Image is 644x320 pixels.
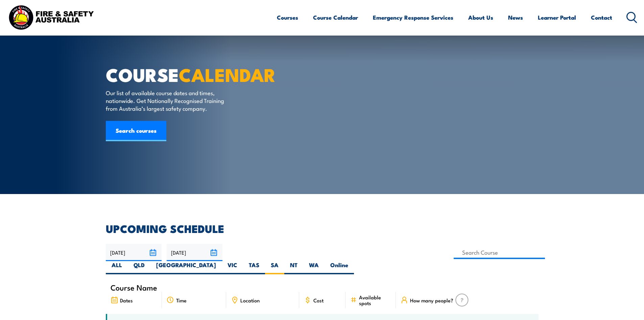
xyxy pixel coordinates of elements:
label: VIC [222,261,243,274]
span: Location [240,297,260,303]
a: Course Calendar [313,8,358,26]
a: News [508,8,523,26]
h1: COURSE [106,66,273,82]
label: ALL [106,261,128,274]
a: Courses [277,8,298,26]
a: Learner Portal [538,8,576,26]
a: About Us [468,8,493,26]
label: Online [325,261,354,274]
a: Emergency Response Services [373,8,453,26]
span: Cost [313,297,324,303]
p: Our list of available course dates and times, nationwide. Get Nationally Recognised Training from... [106,89,229,112]
h2: UPCOMING SCHEDULE [106,223,539,233]
span: Dates [120,297,133,303]
span: Available spots [359,294,391,306]
label: SA [265,261,284,274]
input: To date [167,244,222,261]
label: WA [303,261,325,274]
label: NT [284,261,303,274]
strong: CALENDAR [179,60,276,88]
a: Search courses [106,121,166,141]
input: From date [106,244,162,261]
span: Time [176,297,187,303]
a: Contact [591,8,612,26]
label: TAS [243,261,265,274]
input: Search Course [454,246,545,259]
label: QLD [128,261,150,274]
span: How many people? [410,297,453,303]
span: Course Name [111,284,157,290]
label: [GEOGRAPHIC_DATA] [150,261,222,274]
